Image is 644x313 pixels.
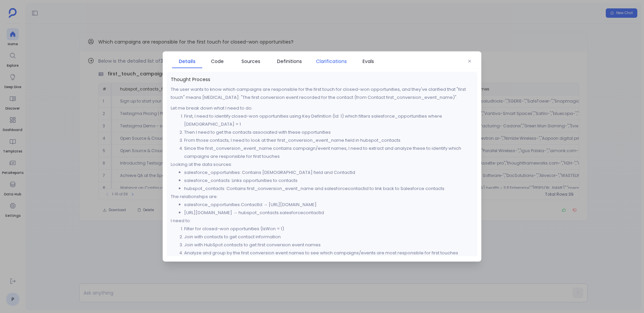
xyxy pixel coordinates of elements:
[171,76,473,83] span: Thought Process
[171,161,473,169] p: Looking at the data sources:
[184,225,473,233] li: Filter for closed-won opportunities (IsWon = 1)
[171,85,473,102] p: The user wants to know which campaigns are responsible for the first touch for closed-won opportu...
[184,201,473,209] li: salesforce_opportunities.ContactId → [URL][DOMAIN_NAME]
[184,128,473,136] li: Then I need to get the contacts associated with these opportunities
[171,217,473,225] p: I need to:
[184,136,473,144] li: From those contacts, I need to look at their first_conversion_event_name field in hubspot_contacts
[171,193,473,201] p: The relationships are:
[316,58,347,65] span: Clarifications
[179,58,196,65] span: Details
[184,177,473,185] li: salesforce_contacts: Links opportunities to contacts
[184,144,473,161] li: Since the first_conversion_event_name contains campaign/event names, I need to extract and analyz...
[184,185,473,193] li: hubspot_contacts: Contains first_conversion_event_name and salesforcecontactid to link back to Sa...
[241,58,260,65] span: Sources
[277,58,302,65] span: Definitions
[171,104,473,112] p: Let me break down what I need to do:
[184,209,473,217] li: [URL][DOMAIN_NAME] → hubspot_contacts.salesforcecontactid
[363,58,374,65] span: Evals
[184,112,473,128] li: First, I need to identify closed-won opportunities using Key Definition (Id: 1) which filters sal...
[184,249,473,257] li: Analyze and group by the first conversion event names to see which campaigns/events are most resp...
[211,58,224,65] span: Code
[184,233,473,241] li: Join with contacts to get contact information
[184,169,473,177] li: salesforce_opportunities: Contains [DEMOGRAPHIC_DATA] field and ContactId
[184,241,473,249] li: Join with HubSpot contacts to get first conversion event names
